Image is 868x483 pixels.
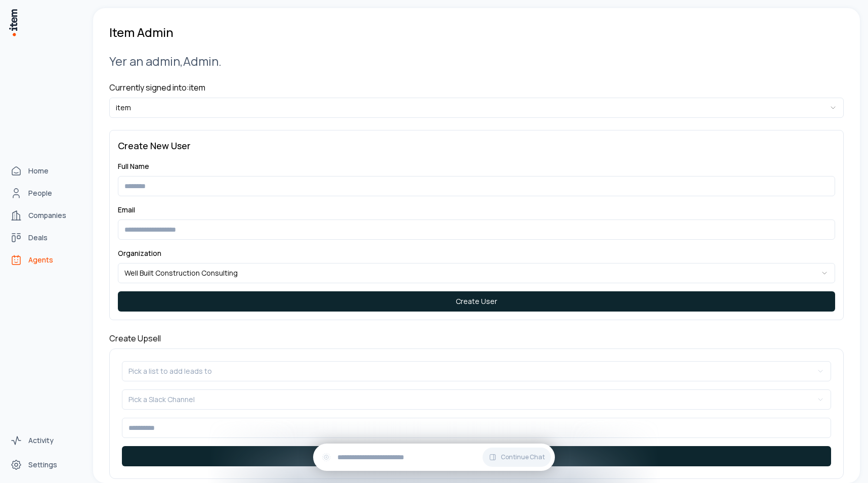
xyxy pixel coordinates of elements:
label: Full Name [118,161,149,171]
h4: Create Upsell [109,332,844,344]
h3: Create New User [118,139,835,153]
span: Continue Chat [501,453,545,461]
a: People [6,183,83,203]
span: Agents [28,255,53,265]
span: Home [28,166,49,176]
h4: Currently signed into: item [109,81,844,94]
label: Email [118,205,135,214]
label: Organization [118,248,161,258]
h1: Item Admin [109,24,173,40]
a: Agents [6,250,83,270]
button: Create User [118,291,835,312]
div: Continue Chat [313,444,555,471]
a: Deals [6,228,83,248]
button: Send Message [122,446,831,466]
img: Item Brain Logo [8,8,18,37]
a: Home [6,161,83,181]
span: Settings [28,460,57,470]
span: People [28,188,52,198]
span: Deals [28,233,48,243]
a: Companies [6,205,83,226]
span: Companies [28,210,66,221]
a: Settings [6,455,83,475]
button: Continue Chat [483,448,551,467]
h2: Yer an admin, Admin . [109,53,844,69]
a: Activity [6,430,83,451]
span: Activity [28,435,54,446]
